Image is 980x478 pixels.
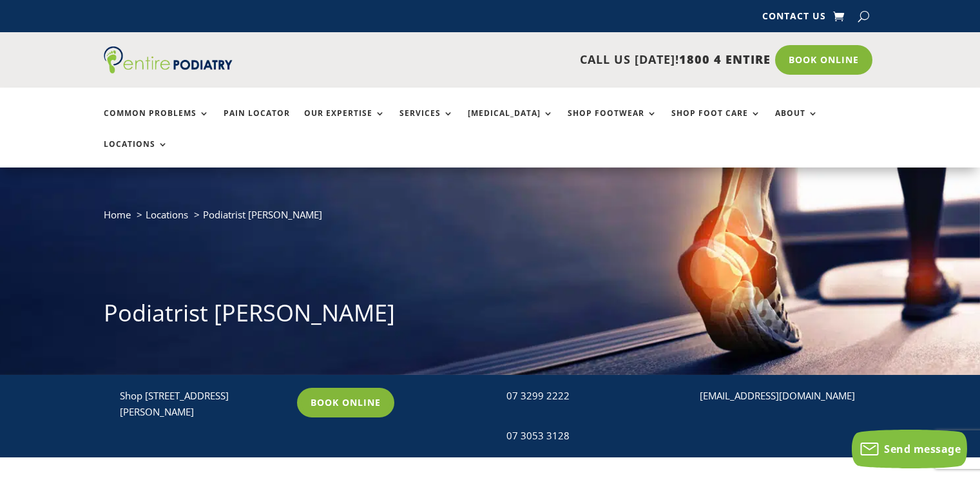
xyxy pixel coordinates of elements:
a: Locations [104,140,168,167]
button: Send message [852,430,967,468]
a: [MEDICAL_DATA] [468,109,553,137]
a: Shop Footwear [568,109,657,137]
a: Contact Us [762,12,826,26]
div: 07 3053 3128 [506,428,672,445]
p: CALL US [DATE]! [282,52,771,68]
nav: breadcrumb [104,206,877,233]
p: Shop [STREET_ADDRESS][PERSON_NAME] [120,388,285,421]
span: Podiatrist [PERSON_NAME] [203,208,322,221]
div: 07 3299 2222 [506,388,672,405]
a: Home [104,208,131,221]
a: About [775,109,818,137]
a: Our Expertise [304,109,385,137]
a: [EMAIL_ADDRESS][DOMAIN_NAME] [700,389,855,402]
span: 1800 4 ENTIRE [679,52,771,67]
h1: Podiatrist [PERSON_NAME] [104,297,877,336]
img: logo (1) [104,46,233,73]
span: Send message [884,442,961,456]
a: Book Online [297,388,394,417]
a: Entire Podiatry [104,63,233,76]
a: Services [399,109,454,137]
a: Pain Locator [224,109,290,137]
a: Shop Foot Care [671,109,761,137]
a: Common Problems [104,109,209,137]
a: Book Online [775,45,872,75]
a: Locations [146,208,188,221]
